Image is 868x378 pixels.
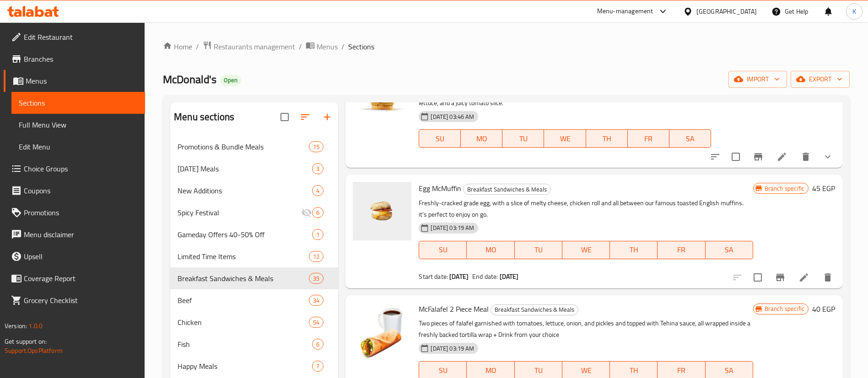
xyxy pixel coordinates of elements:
button: show more [817,146,839,168]
button: WE [562,241,610,259]
span: TH [590,132,624,145]
div: Fish [178,339,312,350]
div: Breakfast Sandwiches & Meals [491,304,578,315]
div: Fish6 [170,333,338,355]
div: Breakfast Sandwiches & Meals35 [170,267,338,289]
span: 4 [313,186,323,195]
div: items [312,185,323,196]
span: SA [673,132,707,145]
span: TU [518,243,559,256]
span: [DATE] Meals [178,163,312,174]
h2: Menu sections [174,110,234,124]
div: New Additions [178,185,312,196]
span: Gameday Offers 40-50% Off [178,229,312,240]
a: Sections [11,92,145,114]
span: Coverage Report [24,273,138,284]
a: Edit Restaurant [4,26,145,48]
div: Beef [178,295,309,306]
span: 54 [309,318,323,327]
span: End date: [472,271,498,282]
a: Edit menu item [776,151,787,162]
div: New Additions4 [170,180,338,202]
b: [DATE] [500,271,519,282]
span: 35 [309,274,323,283]
button: TU [502,129,544,148]
button: Branch-specific-item [769,266,791,288]
span: Branch specific [761,304,808,313]
span: Breakfast Sandwiches & Meals [491,304,578,315]
button: SU [419,129,461,148]
div: Promotions & Bundle Meals [178,141,309,152]
div: items [312,163,323,174]
span: FR [661,364,701,377]
button: export [791,71,850,88]
a: Choice Groups [4,158,145,180]
span: Egg McMuffin [419,181,461,195]
span: SU [423,243,463,256]
p: Two pieces of falafel garnished with tomatoes, lettuce, onion, and pickles and topped with Tehina... [419,318,753,341]
span: Edit Restaurant [24,32,138,43]
span: Spicy Festival [178,207,301,218]
button: SA [706,241,753,259]
button: delete [795,146,817,168]
span: Edit Menu [19,141,138,152]
span: Chicken [178,317,309,328]
span: Grocery Checklist [24,295,138,306]
div: Limited Time Items [178,251,309,262]
span: Menu disclaimer [24,229,138,240]
a: Edit menu item [798,272,809,283]
button: Add section [316,106,338,128]
span: export [798,74,842,85]
span: SA [709,243,749,256]
div: items [312,229,323,240]
span: Start date: [419,271,448,282]
span: SA [709,364,749,377]
span: SU [423,364,463,377]
div: Promotions & Bundle Meals15 [170,136,338,158]
div: items [312,339,323,350]
span: 1.0.0 [28,320,43,332]
span: McFalafel 2 Piece Meal [419,302,489,316]
span: Upsell [24,251,138,262]
p: Freshly-cracked grade egg, with a slice of melty cheese, chicken roll and all between our famous ... [419,197,753,220]
a: Branches [4,48,145,70]
span: 34 [309,296,323,305]
span: Select all sections [275,107,294,127]
div: Ramadan Meals [178,163,312,174]
button: FR [628,129,669,148]
span: MO [470,243,511,256]
span: WE [566,364,606,377]
div: items [309,251,323,262]
b: [DATE] [449,271,469,282]
a: Home [163,41,192,52]
span: [DATE] 03:19 AM [427,344,478,353]
span: Get support on: [5,335,47,347]
div: items [309,141,323,152]
span: Branch specific [761,184,808,193]
div: Spicy Festival6 [170,202,338,224]
span: K [852,6,856,16]
svg: Inactive section [301,207,312,218]
button: FR [658,241,705,259]
span: 3 [313,165,323,173]
span: TH [614,364,654,377]
a: Coverage Report [4,267,145,289]
span: MO [464,132,499,145]
a: Grocery Checklist [4,289,145,311]
span: Breakfast Sandwiches & Meals [178,273,309,284]
svg: Show Choices [822,151,833,162]
button: sort-choices [704,146,726,168]
span: MO [470,364,511,377]
a: Support.OpsPlatform [5,345,63,357]
span: Breakfast Sandwiches & Meals [464,184,550,195]
span: 1 [313,230,323,239]
div: items [312,361,323,372]
span: Branches [24,53,138,64]
span: import [736,74,780,85]
div: Gameday Offers 40-50% Off1 [170,224,338,245]
button: TH [610,241,658,259]
button: WE [544,129,586,148]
